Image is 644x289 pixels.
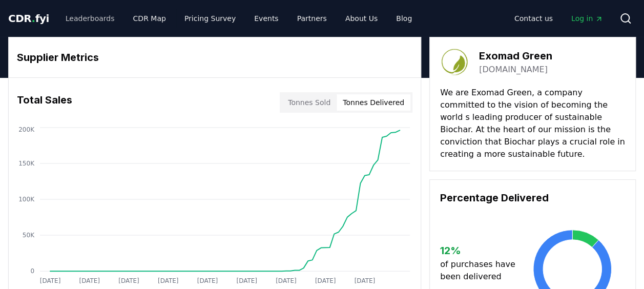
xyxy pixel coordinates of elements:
[563,9,611,28] a: Log in
[176,9,244,28] a: Pricing Survey
[479,48,552,64] h3: Exomad Green
[30,267,34,275] tspan: 0
[337,94,410,111] button: Tonnes Delivered
[246,9,286,28] a: Events
[355,277,376,284] tspan: [DATE]
[506,9,611,28] nav: Main
[440,258,520,283] p: of purchases have been delivered
[315,277,336,284] tspan: [DATE]
[8,12,49,25] span: CDR fyi
[440,190,625,205] h3: Percentage Delivered
[118,277,139,284] tspan: [DATE]
[57,9,420,28] nav: Main
[8,11,49,26] a: CDR.fyi
[282,94,337,111] button: Tonnes Sold
[23,232,35,239] tspan: 50K
[18,196,35,203] tspan: 100K
[17,50,412,65] h3: Supplier Metrics
[571,13,603,24] span: Log in
[197,277,218,284] tspan: [DATE]
[440,87,625,160] p: We are Exomad Green, a company committed to the vision of becoming the world s leading producer o...
[18,126,35,133] tspan: 200K
[388,9,420,28] a: Blog
[40,277,61,284] tspan: [DATE]
[479,64,548,76] a: [DOMAIN_NAME]
[289,9,335,28] a: Partners
[57,9,123,28] a: Leaderboards
[440,243,520,258] h3: 12 %
[17,92,72,113] h3: Total Sales
[79,277,100,284] tspan: [DATE]
[236,277,257,284] tspan: [DATE]
[440,48,469,76] img: Exomad Green-logo
[337,9,386,28] a: About Us
[158,277,179,284] tspan: [DATE]
[32,12,35,25] span: .
[276,277,297,284] tspan: [DATE]
[18,160,35,167] tspan: 150K
[125,9,174,28] a: CDR Map
[506,9,561,28] a: Contact us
